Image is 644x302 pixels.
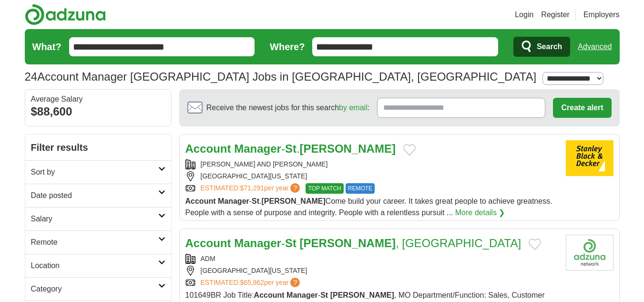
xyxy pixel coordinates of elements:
button: Create alert [553,98,611,118]
h2: Date posted [31,190,158,201]
button: Add to favorite jobs [403,144,416,156]
button: Add to favorite jobs [529,239,541,250]
div: [GEOGRAPHIC_DATA][US_STATE] [185,266,558,276]
label: Where? [270,40,305,54]
strong: St [285,142,296,155]
a: Account Manager-St [PERSON_NAME], [GEOGRAPHIC_DATA] [185,237,521,250]
div: $88,600 [31,103,165,120]
h2: Category [31,283,158,295]
h2: Filter results [25,135,171,160]
div: Average Salary [31,95,165,103]
strong: St [285,237,296,250]
strong: [PERSON_NAME] [262,197,326,205]
h1: Account Manager [GEOGRAPHIC_DATA] Jobs in [GEOGRAPHIC_DATA], [GEOGRAPHIC_DATA] [25,70,537,83]
h2: Remote [31,237,158,248]
strong: Manager [286,291,318,299]
span: REMOTE [346,183,375,194]
a: Remote [25,230,171,254]
span: Receive the newest jobs for this search : [206,102,369,114]
strong: Manager [218,197,249,205]
strong: [PERSON_NAME] [330,291,394,299]
img: Company logo [566,235,613,271]
a: Sort by [25,160,171,184]
a: Login [515,9,533,21]
strong: Manager [234,237,281,250]
strong: Account [254,291,285,299]
span: 24 [25,68,38,85]
strong: St [320,291,328,299]
img: Stanley Black & Decker logo [566,140,613,176]
a: by email [339,104,368,112]
strong: [PERSON_NAME] [300,237,396,250]
a: Category [25,277,171,301]
span: $65,862 [240,279,264,286]
span: ? [290,183,300,193]
h2: Location [31,260,158,271]
strong: [PERSON_NAME] [300,142,396,155]
a: More details ❯ [455,207,505,219]
h2: Salary [31,213,158,225]
img: Adzuna logo [25,4,106,25]
a: Advanced [578,37,612,56]
strong: St [252,197,259,205]
span: $71,291 [240,184,264,192]
div: ADM [185,254,558,264]
button: Search [513,37,570,57]
label: What? [32,40,61,54]
a: [PERSON_NAME] AND [PERSON_NAME] [201,160,328,168]
a: ESTIMATED:$71,291per year? [201,183,302,194]
span: TOP MATCH [306,183,343,194]
span: ? [290,278,300,287]
span: Search [537,37,562,56]
a: Date posted [25,184,171,207]
span: - . Come build your career. It takes great people to achieve greatness. People with a sense of pu... [185,197,552,217]
a: Account Manager-St.[PERSON_NAME] [185,142,396,155]
a: Employers [583,9,620,21]
a: Location [25,254,171,277]
strong: Manager [234,142,281,155]
h2: Sort by [31,167,158,178]
strong: Account [185,237,231,250]
a: ESTIMATED:$65,862per year? [201,278,302,288]
a: Salary [25,207,171,230]
div: [GEOGRAPHIC_DATA][US_STATE] [185,171,558,181]
a: Register [541,9,570,21]
strong: Account [185,142,231,155]
strong: Account [185,197,216,205]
